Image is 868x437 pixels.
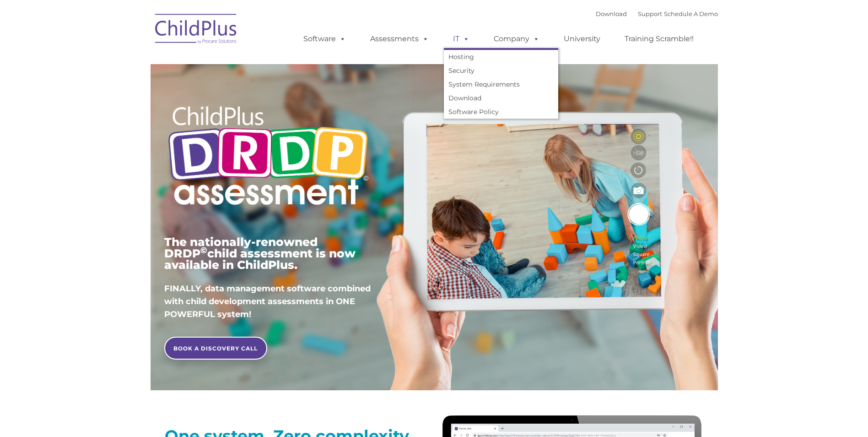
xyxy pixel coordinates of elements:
[164,284,371,319] span: FINALLY, data management software combined with child development assessments in ONE POWERFUL sys...
[444,105,558,119] a: Software Policy
[444,91,558,105] a: Download
[164,94,372,220] img: Copyright - DRDP Logo Light
[200,245,207,256] sup: ©
[361,30,438,48] a: Assessments
[164,337,267,360] a: BOOK A DISCOVERY CALL
[444,64,558,77] a: Security
[485,30,549,48] a: Company
[596,10,718,17] font: |
[294,30,355,48] a: Software
[151,7,242,53] img: ChildPlus by Procare Solutions
[164,235,356,272] span: The nationally-renowned DRDP child assessment is now available in ChildPlus.
[596,10,627,17] a: Download
[638,10,662,17] a: Support
[664,10,718,17] a: Schedule A Demo
[444,30,479,48] a: IT
[444,77,558,91] a: System Requirements
[615,30,703,48] a: Training Scramble!!
[555,30,609,48] a: University
[444,50,558,64] a: Hosting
